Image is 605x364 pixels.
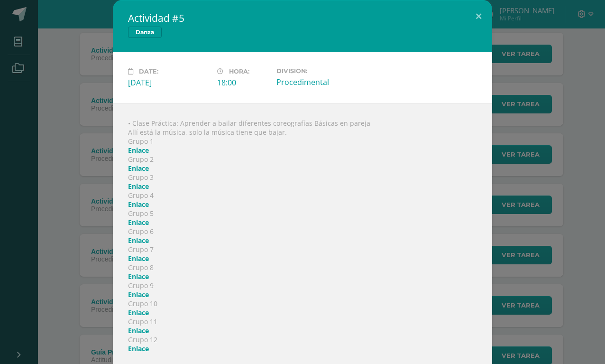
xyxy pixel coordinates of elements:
[128,254,149,263] a: Enlace
[276,67,358,75] label: Division:
[128,326,149,335] a: Enlace
[128,344,149,353] a: Enlace
[128,308,149,317] a: Enlace
[128,164,149,173] a: Enlace
[128,218,149,227] a: Enlace
[128,236,149,245] a: Enlace
[128,11,477,25] h2: Actividad #5
[128,272,149,281] a: Enlace
[128,27,162,38] span: Danza
[217,77,269,88] div: 18:00
[128,182,149,191] a: Enlace
[229,68,249,75] span: Hora:
[128,77,210,88] div: [DATE]
[128,290,149,299] a: Enlace
[128,200,149,209] a: Enlace
[128,146,149,155] a: Enlace
[276,77,358,87] div: Procedimental
[139,68,158,75] span: Date:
